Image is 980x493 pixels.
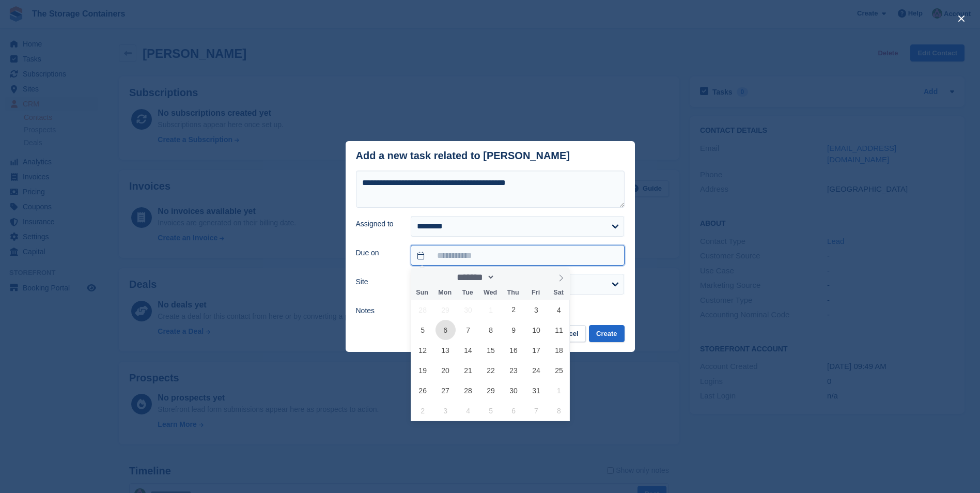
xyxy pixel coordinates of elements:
[481,380,501,400] span: October 29, 2025
[356,150,570,162] div: Add a new task related to [PERSON_NAME]
[453,272,495,283] select: Month
[504,360,524,380] span: October 23, 2025
[433,289,456,296] span: Mon
[413,320,433,340] span: October 5, 2025
[549,400,569,421] span: November 8, 2025
[504,320,524,340] span: October 9, 2025
[411,289,433,296] span: Sun
[356,305,399,316] label: Notes
[526,340,547,360] span: October 17, 2025
[356,276,399,287] label: Site
[458,340,478,360] span: October 14, 2025
[524,289,547,296] span: Fri
[458,400,478,421] span: November 4, 2025
[504,300,524,320] span: October 2, 2025
[456,289,479,296] span: Tue
[495,272,527,283] input: Year
[502,289,524,296] span: Thu
[504,380,524,400] span: October 30, 2025
[435,320,456,340] span: October 6, 2025
[435,300,456,320] span: September 29, 2025
[549,340,569,360] span: October 18, 2025
[479,289,502,296] span: Wed
[504,340,524,360] span: October 16, 2025
[526,300,547,320] span: October 3, 2025
[526,320,547,340] span: October 10, 2025
[549,380,569,400] span: November 1, 2025
[549,360,569,380] span: October 25, 2025
[481,320,501,340] span: October 8, 2025
[458,360,478,380] span: October 21, 2025
[549,320,569,340] span: October 11, 2025
[435,340,456,360] span: October 13, 2025
[526,380,547,400] span: October 31, 2025
[435,380,456,400] span: October 27, 2025
[458,320,478,340] span: October 7, 2025
[356,248,399,258] label: Due on
[413,300,433,320] span: September 28, 2025
[481,300,501,320] span: October 1, 2025
[435,360,456,380] span: October 20, 2025
[953,10,970,27] button: close
[413,360,433,380] span: October 19, 2025
[458,380,478,400] span: October 28, 2025
[526,360,547,380] span: October 24, 2025
[547,289,570,296] span: Sat
[504,400,524,421] span: November 6, 2025
[413,340,433,360] span: October 12, 2025
[356,219,399,229] label: Assigned to
[549,300,569,320] span: October 4, 2025
[413,380,433,400] span: October 26, 2025
[589,325,624,342] button: Create
[526,400,547,421] span: November 7, 2025
[413,400,433,421] span: November 2, 2025
[458,300,478,320] span: September 30, 2025
[481,400,501,421] span: November 5, 2025
[481,340,501,360] span: October 15, 2025
[435,400,456,421] span: November 3, 2025
[481,360,501,380] span: October 22, 2025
